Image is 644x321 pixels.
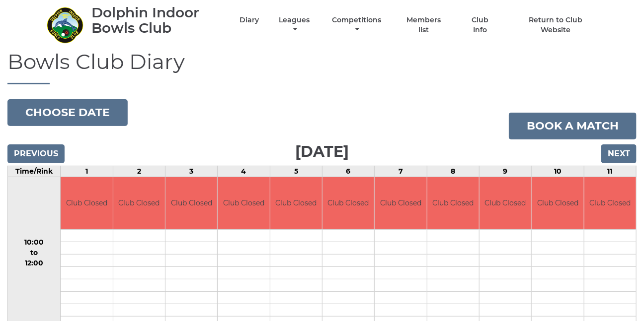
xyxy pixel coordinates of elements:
[113,166,165,177] td: 2
[91,5,222,36] div: Dolphin Indoor Bowls Club
[276,15,312,35] a: Leagues
[329,15,384,35] a: Competitions
[509,113,637,139] a: Book a match
[7,50,637,84] h1: Bowls Club Diary
[165,177,217,229] td: Club Closed
[7,144,65,163] input: Previous
[601,144,637,163] input: Next
[61,177,112,229] td: Club Closed
[532,177,583,229] td: Club Closed
[240,15,259,25] a: Diary
[401,15,447,35] a: Members list
[218,166,270,177] td: 4
[165,166,218,177] td: 3
[7,99,128,126] button: Choose date
[8,166,61,177] td: Time/Rink
[46,6,83,44] img: Dolphin Indoor Bowls Club
[514,15,598,35] a: Return to Club Website
[584,166,636,177] td: 11
[584,177,636,229] td: Club Closed
[479,166,531,177] td: 9
[218,177,269,229] td: Club Closed
[375,166,427,177] td: 7
[427,177,479,229] td: Club Closed
[113,177,165,229] td: Club Closed
[532,166,584,177] td: 10
[61,166,113,177] td: 1
[270,166,322,177] td: 5
[270,177,322,229] td: Club Closed
[480,177,531,229] td: Club Closed
[464,15,496,35] a: Club Info
[427,166,479,177] td: 8
[322,166,374,177] td: 6
[322,177,374,229] td: Club Closed
[375,177,426,229] td: Club Closed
